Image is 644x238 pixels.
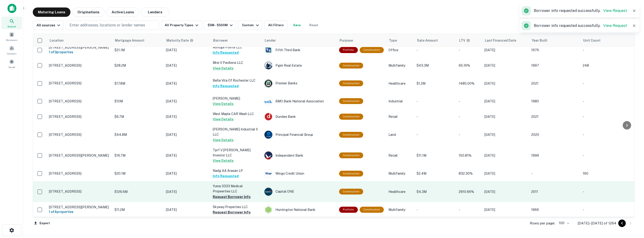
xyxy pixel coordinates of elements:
p: $17.8M [114,81,161,86]
p: 2011 [531,189,578,194]
span: Borrowers [6,38,17,42]
p: - [417,207,454,212]
span: Location [49,38,70,43]
span: Year Built [532,38,553,43]
div: Huntington National Bank [264,206,334,214]
p: Multifamily [388,63,412,68]
p: $10M [114,99,161,104]
p: [DATE] [166,114,208,119]
img: picture [264,169,272,177]
img: capitalize-icon.png [7,4,16,13]
span: Mortgage Amount [115,38,150,43]
div: This loan purpose was for construction [339,80,363,86]
img: picture [264,188,272,196]
span: Sale Amount [417,38,444,43]
th: Unit Count [580,34,632,47]
button: All Filters [264,21,288,30]
a: View Request [603,23,627,28]
button: Save your search to get updates of matches that match your search criteria. [289,21,304,30]
p: 1966 [531,207,578,212]
th: Purpose [337,34,386,47]
div: This loan purpose was for construction [339,98,363,104]
div: Dundee Bank [264,112,334,121]
p: [DATE] [484,81,527,86]
div: This loan purpose was for construction [339,114,363,119]
span: LTVs displayed on the website are for informational purposes only and may be reported incorrectly... [459,38,476,43]
p: Rows per page: [530,220,555,226]
p: 1997 [531,63,578,68]
button: Reset [306,21,321,30]
p: [DATE] [166,81,208,86]
p: - [583,114,629,119]
div: This loan purpose was for construction [339,171,363,177]
p: [DATE] [484,171,527,176]
div: This loan purpose was for construction [339,152,363,158]
div: Borrowers [1,30,22,43]
a: Saved [1,57,22,70]
p: $21.1M [114,47,161,53]
p: [DATE] [484,189,527,194]
p: - [583,207,629,212]
p: Healthcare [388,81,412,86]
button: All sources [33,21,64,30]
span: Borrower [213,38,228,43]
div: This loan purpose was for construction [360,47,384,53]
p: $44.8M [114,132,161,137]
p: - [417,99,454,104]
p: - [417,132,454,137]
p: - [583,189,629,194]
h6: LTV [459,38,465,43]
p: 248 [583,63,629,68]
p: - [417,114,454,119]
p: $43.3M [417,63,454,68]
button: Info Requested [213,50,239,55]
p: [STREET_ADDRESS] [49,99,110,103]
a: Search [1,17,22,29]
p: [STREET_ADDRESS][PERSON_NAME] [49,153,110,158]
p: Enter addresses, locations or lender names [70,22,145,28]
button: Info Requested [213,83,239,89]
img: picture [264,113,272,121]
div: Contacts [1,44,22,56]
span: - [459,133,460,137]
p: [STREET_ADDRESS] [49,115,110,119]
p: [STREET_ADDRESS] [49,189,110,194]
p: - [583,153,629,158]
span: Unit Count [583,38,607,43]
span: Saved [8,65,15,69]
p: [STREET_ADDRESS] [49,81,110,85]
span: 150.81% [459,154,472,157]
p: Multifamily [388,171,412,176]
p: [DATE] [484,132,527,137]
p: [DATE] [484,114,527,119]
p: 1976 [531,47,578,53]
button: Lenders [141,7,169,17]
p: $1.2M [417,81,454,86]
th: Sale Amount [414,34,456,47]
p: [DATE] [166,63,208,68]
p: 2020 [531,132,578,137]
span: Lender [265,38,276,43]
div: Pgim Real Estate [264,61,334,70]
th: Mortgage Amount [112,34,164,47]
div: This loan purpose was for construction [339,132,363,138]
div: This is a portfolio loan with 4 properties [339,207,358,213]
a: View Request [603,8,627,13]
p: [DATE] [166,153,208,158]
p: $4.3M [417,189,454,194]
p: [DATE] [484,207,527,212]
p: [DATE] [166,99,208,104]
p: [DATE] [484,63,527,68]
button: Export [33,220,51,227]
button: Request Borrower Info [213,209,251,215]
p: - [583,132,629,137]
button: Info Requested [213,173,239,179]
div: This is a portfolio loan with 3 properties [339,47,358,53]
span: 65.16% [459,64,470,67]
p: [DATE] [166,207,208,212]
p: Multifamily [388,207,412,212]
button: Active Loans [106,7,139,17]
p: Nadg AA Arasan LP [213,168,260,173]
